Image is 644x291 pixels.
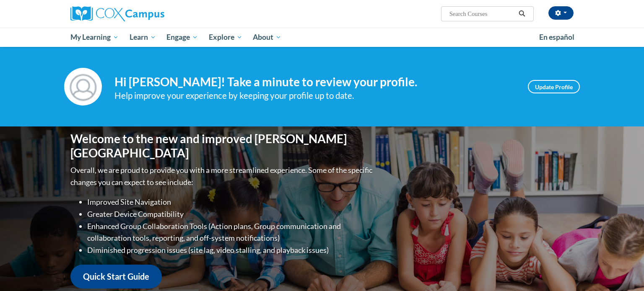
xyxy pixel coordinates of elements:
[114,75,515,89] h4: Hi [PERSON_NAME]! Take a minute to review your profile.
[610,258,637,284] iframe: Button to launch messaging window
[161,28,203,47] a: Engage
[449,9,516,19] input: Search Courses
[253,32,281,42] span: About
[65,28,124,47] a: My Learning
[124,28,161,47] a: Learn
[70,6,164,21] img: Cox Campus
[70,132,374,160] h1: Welcome to the new and improved [PERSON_NAME][GEOGRAPHIC_DATA]
[248,28,287,47] a: About
[64,68,102,106] img: Profile Image
[130,32,156,42] span: Learn
[209,32,242,42] span: Explore
[166,32,198,42] span: Engage
[70,164,374,188] p: Overall, we are proud to provide you with a more streamlined experience. Some of the specific cha...
[70,265,162,288] a: Quick Start Guide
[516,9,528,19] button: Search
[203,28,248,47] a: Explore
[548,6,574,20] button: Account Settings
[539,33,574,41] span: En español
[87,220,374,245] li: Enhanced Group Collaboration Tools (Action plans, Group communication and collaboration tools, re...
[58,28,586,47] div: Main menu
[87,208,374,220] li: Greater Device Compatibility
[87,244,374,256] li: Diminished progression issues (site lag, video stalling, and playback issues)
[87,196,374,208] li: Improved Site Navigation
[534,28,580,46] a: En español
[528,80,580,93] a: Update Profile
[114,89,515,103] div: Help improve your experience by keeping your profile up to date.
[70,6,230,21] a: Cox Campus
[70,32,119,42] span: My Learning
